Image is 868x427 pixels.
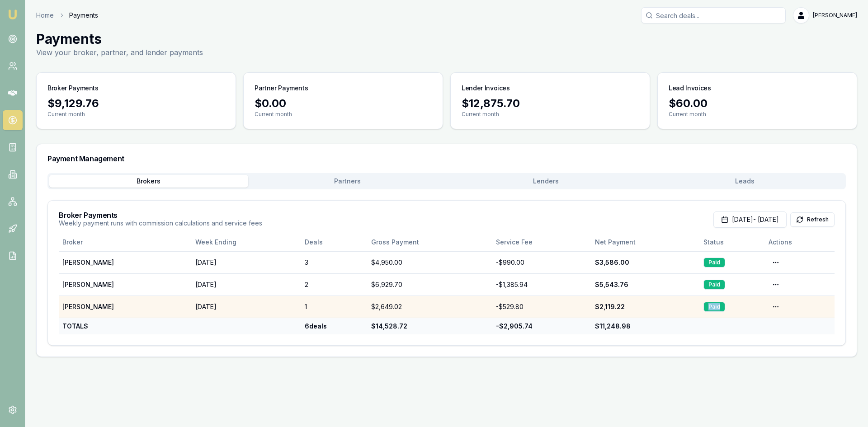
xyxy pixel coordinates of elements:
th: Gross Payment [368,233,492,251]
div: $5,543.76 [595,280,696,289]
h3: Payment Management [47,155,846,162]
th: Week Ending [192,233,301,251]
span: Payments [69,11,98,20]
th: Net Payment [591,233,700,251]
div: $12,875.70 [462,96,639,111]
h1: Payments [36,31,203,47]
button: Lenders [447,175,646,188]
div: $3,586.00 [595,258,696,267]
div: 3 [305,258,364,267]
button: Leads [646,175,844,188]
p: Current month [255,111,432,118]
div: $60.00 [669,96,846,111]
div: $2,649.02 [371,302,489,311]
button: [DATE]- [DATE] [713,211,787,228]
img: emu-icon-u.png [7,9,18,20]
div: Paid [703,258,725,267]
div: $2,119.22 [595,302,696,311]
td: [DATE] [192,251,301,273]
div: $6,929.70 [371,280,489,289]
input: Search deals [641,7,786,23]
a: Home [36,11,54,20]
div: $9,129.76 [47,96,225,111]
th: Service Fee [492,233,591,251]
p: View your broker, partner, and lender payments [36,47,203,58]
div: - $529.80 [496,302,588,311]
h3: Lender Invoices [462,84,510,93]
td: [DATE] [192,273,301,296]
div: TOTALS [62,322,188,331]
div: $14,528.72 [371,322,489,331]
button: Partners [248,175,447,188]
nav: breadcrumb [36,11,98,20]
div: 6 deals [305,322,364,331]
div: 1 [305,302,364,311]
div: $11,248.98 [595,322,696,331]
div: Paid [703,280,725,290]
th: Broker [59,233,192,251]
button: Brokers [49,175,248,188]
td: [DATE] [192,296,301,318]
th: Deals [301,233,368,251]
p: Weekly payment runs with commission calculations and service fees [59,219,262,228]
div: [PERSON_NAME] [62,258,188,267]
p: Current month [462,111,639,118]
h3: Lead Invoices [669,84,711,93]
div: $0.00 [255,96,432,111]
button: Refresh [790,212,835,227]
div: [PERSON_NAME] [62,302,188,311]
div: - $1,385.94 [496,280,588,289]
div: Paid [703,302,725,312]
h3: Partner Payments [255,84,308,93]
div: $4,950.00 [371,258,489,267]
span: [PERSON_NAME] [813,12,857,19]
h3: Broker Payments [59,211,262,219]
th: Actions [765,233,835,251]
th: Status [700,233,765,251]
div: 2 [305,280,364,289]
p: Current month [669,111,846,118]
p: Current month [47,111,225,118]
div: [PERSON_NAME] [62,280,188,289]
div: - $990.00 [496,258,588,267]
h3: Broker Payments [47,84,99,93]
div: - $2,905.74 [496,322,588,331]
